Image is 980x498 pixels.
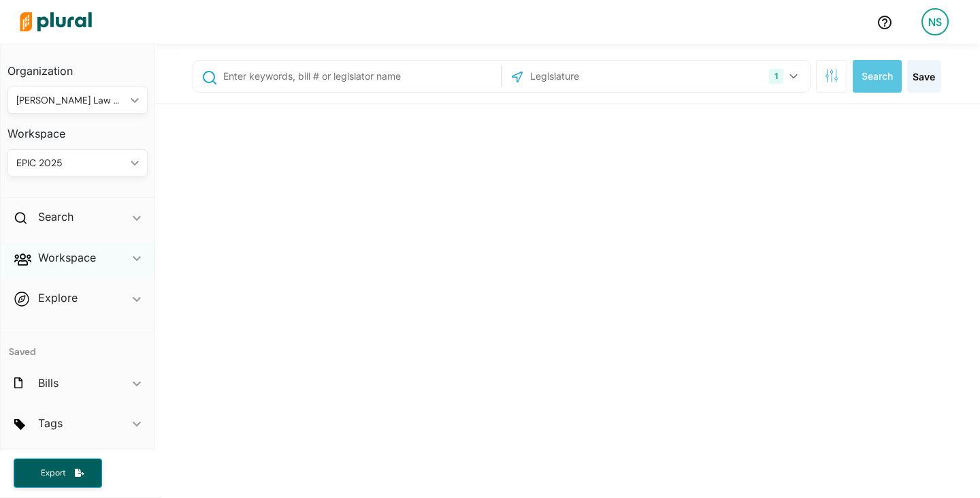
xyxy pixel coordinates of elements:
[38,290,78,305] h2: Explore
[222,63,497,89] input: Enter keywords, bill # or legislator name
[764,63,806,89] button: 1
[853,60,902,93] button: Search
[31,467,75,479] span: Export
[16,93,125,108] div: [PERSON_NAME] Law Group
[911,3,960,41] a: NS
[529,63,674,89] input: Legislature
[38,375,59,390] h2: Bills
[38,416,63,431] h2: Tags
[16,156,125,170] div: EPIC 2025
[769,69,783,84] div: 1
[1,328,154,362] h4: Saved
[38,250,96,265] h2: Workspace
[7,51,148,81] h3: Organization
[921,8,949,35] div: NS
[14,458,102,488] button: Export
[38,209,73,224] h2: Search
[907,60,941,93] button: Save
[825,69,838,80] span: Search Filters
[7,114,148,144] h3: Workspace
